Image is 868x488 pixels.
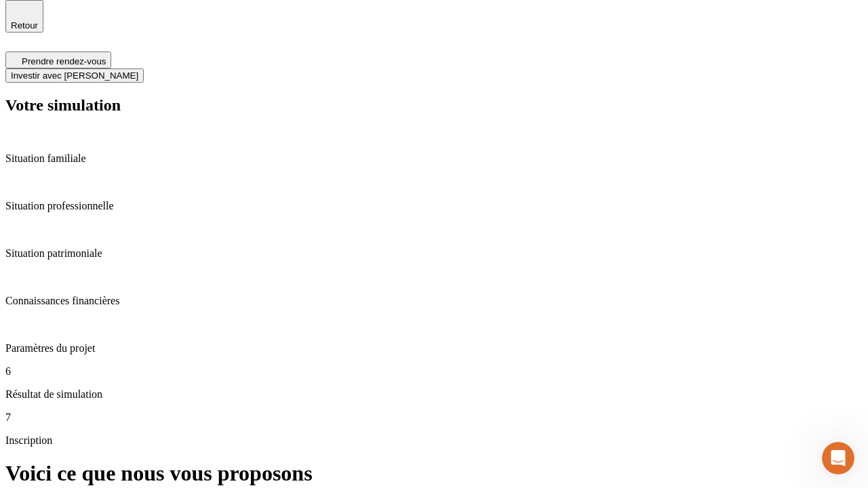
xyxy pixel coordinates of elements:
p: Situation patrimoniale [5,247,863,260]
p: Paramètres du projet [5,342,863,354]
h2: Votre simulation [5,96,863,115]
p: Inscription [5,434,863,447]
h1: Voici ce que nous vous proposons [5,461,863,486]
p: 6 [5,365,863,378]
iframe: Intercom live chat [822,442,854,474]
p: Situation professionnelle [5,200,863,212]
span: Investir avec [PERSON_NAME] [11,70,138,81]
p: Connaissances financières [5,295,863,307]
button: Prendre rendez-vous [5,52,111,68]
span: Retour [11,20,38,30]
span: Prendre rendez-vous [22,56,106,66]
p: 7 [5,411,863,424]
p: Résultat de simulation [5,388,863,401]
button: Investir avec [PERSON_NAME] [5,68,144,83]
p: Situation familiale [5,152,863,165]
